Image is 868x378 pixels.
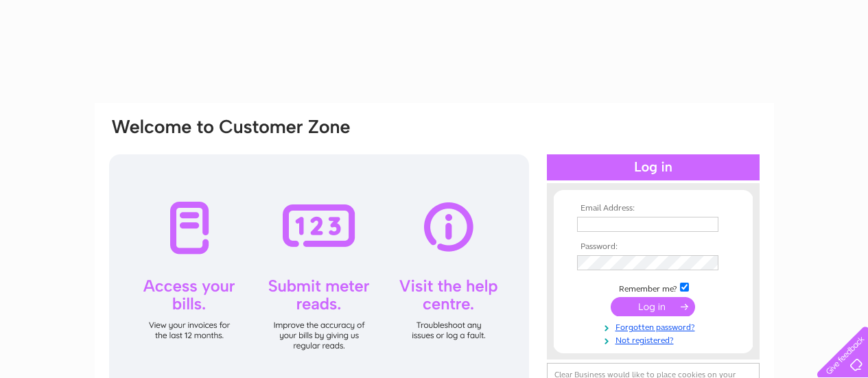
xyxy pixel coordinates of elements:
input: Submit [611,297,695,316]
a: Not registered? [577,333,733,346]
td: Remember me? [574,281,733,294]
th: Password: [574,242,733,252]
a: Forgotten password? [577,320,733,333]
th: Email Address: [574,204,733,213]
